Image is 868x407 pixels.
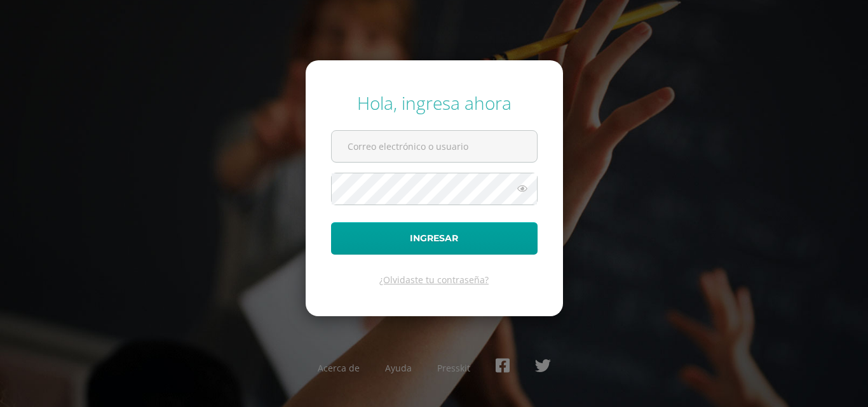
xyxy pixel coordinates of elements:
[437,362,470,374] a: Presskit
[331,91,538,115] div: Hola, ingresa ahora
[332,131,537,162] input: Correo electrónico o usuario
[379,274,489,286] a: ¿Olvidaste tu contraseña?
[331,222,538,255] button: Ingresar
[318,362,360,374] a: Acerca de
[385,362,412,374] a: Ayuda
